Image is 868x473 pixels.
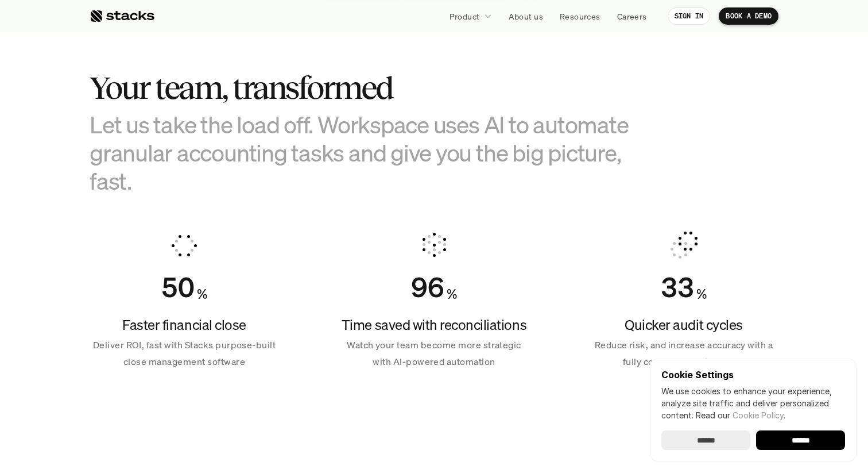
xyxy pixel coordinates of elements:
h4: Time saved with reconciliations [339,316,529,335]
h4: % [447,284,457,304]
p: Cookie Settings [661,370,845,379]
a: About us [502,6,550,26]
p: Reduce risk, and increase accuracy with a fully controlled environment [589,337,778,370]
p: SIGN IN [675,12,704,20]
a: Careers [610,6,654,26]
a: Resources [553,6,607,26]
p: Careers [617,10,647,22]
p: Product [449,10,480,22]
p: Deliver ROI, fast with Stacks purpose-built close management software [90,337,279,370]
div: Counter ends at 96 [411,271,444,304]
h4: Faster financial close [90,316,279,335]
h3: Let us take the load off. Workspace uses AI to automate granular accounting tasks and give you th... [90,110,664,195]
h4: Quicker audit cycles [589,316,778,335]
a: SIGN IN [668,7,711,25]
a: Cookie Policy [733,410,784,420]
div: Counter ends at 50 [161,271,195,304]
a: Privacy Policy [135,219,186,227]
p: About us [509,10,543,22]
p: Watch your team become more strategic with AI-powered automation [339,337,529,370]
h4: % [197,284,207,304]
h2: Your team, transformed [90,70,664,106]
p: BOOK A DEMO [726,12,772,20]
h4: % [696,284,707,304]
p: We use cookies to enhance your experience, analyze site traffic and deliver personalized content. [661,385,845,421]
a: BOOK A DEMO [719,7,778,25]
span: Read our . [696,410,785,420]
p: Resources [560,10,600,22]
div: Counter ends at 33 [661,271,694,304]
